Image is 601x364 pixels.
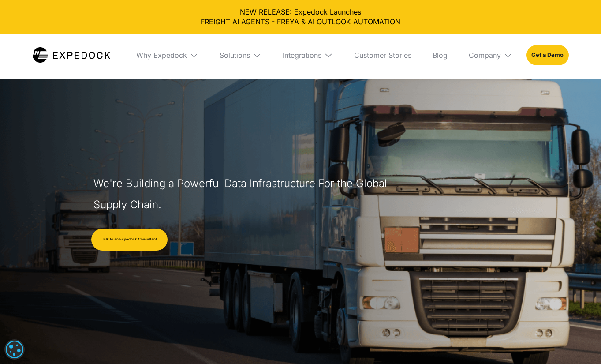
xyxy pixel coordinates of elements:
[347,34,418,76] a: Customer Stories
[7,7,594,27] div: NEW RELEASE: Expedock Launches
[526,45,568,65] a: Get a Demo
[276,34,340,76] div: Integrations
[129,34,205,76] div: Why Expedock
[454,269,601,364] iframe: Chat Widget
[213,34,269,76] div: Solutions
[136,51,187,60] div: Why Expedock
[220,51,250,60] div: Solutions
[462,34,519,76] div: Company
[426,34,455,76] a: Blog
[7,17,594,26] a: FREIGHT AI AGENTS - FREYA & AI OUTLOOK AUTOMATION
[469,51,501,60] div: Company
[283,51,321,60] div: Integrations
[91,229,168,251] a: Talk to an Expedock Consultant
[93,173,392,215] h1: We're Building a Powerful Data Infrastructure For the Global Supply Chain.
